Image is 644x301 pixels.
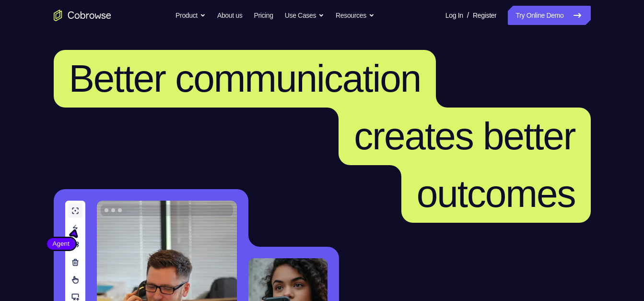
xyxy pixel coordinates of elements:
a: Go to the home page [54,10,111,21]
span: / [467,10,469,21]
button: Resources [336,6,375,25]
a: Log In [445,6,463,25]
span: Better communication [69,57,421,100]
button: Use Cases [285,6,324,25]
span: Agent [47,239,75,249]
a: Pricing [254,6,273,25]
button: Product [176,6,206,25]
span: creates better [354,115,575,157]
a: Register [473,6,496,25]
a: Try Online Demo [508,6,590,25]
span: outcomes [417,172,575,215]
a: About us [217,6,242,25]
